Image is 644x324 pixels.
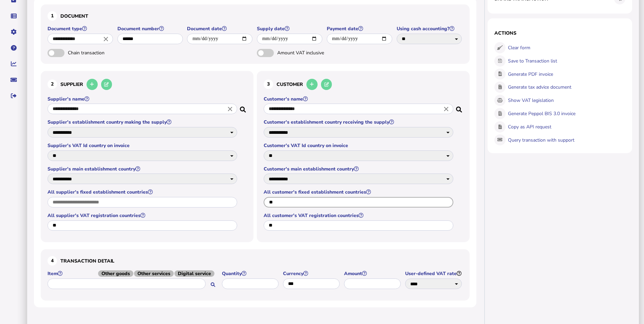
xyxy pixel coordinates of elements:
app-field: Select a document type [48,25,114,49]
i: Search for a dummy customer [456,105,463,110]
span: Digital service [174,270,214,277]
div: 4 [48,256,57,266]
section: Define the seller [41,71,253,242]
span: Chain transaction [68,50,139,56]
span: Other services [134,270,174,277]
button: Raise a support ticket [6,73,21,87]
button: Manage settings [6,25,21,39]
section: Define the item, and answer additional questions [41,249,470,301]
button: Add a new supplier to the database [87,79,98,90]
label: Document type [48,25,114,32]
label: Document date [187,25,253,32]
i: Close [226,105,234,113]
i: Close [442,105,450,113]
label: Customer's name [264,96,454,102]
label: Amount [344,270,402,277]
h3: Transaction detail [48,256,463,266]
label: Payment date [327,25,393,32]
button: Search for an item by HS code or use natural language description [207,279,219,290]
button: Edit selected customer in the database [321,79,332,90]
i: Close [102,35,110,42]
label: Supply date [257,25,323,32]
label: Item [48,270,219,277]
button: Edit selected supplier in the database [101,79,112,90]
label: Supplier's main establishment country [48,166,238,172]
i: Search for a dummy seller [240,105,247,110]
label: Using cash accounting? [397,25,463,32]
span: Other goods [98,270,133,277]
label: All supplier's fixed establishment countries [48,189,238,195]
h3: Customer [264,78,463,91]
label: Supplier's name [48,96,238,102]
span: Amount VAT inclusive [277,50,348,56]
label: Supplier's establishment country making the supply [48,119,238,125]
label: Quantity [222,270,280,277]
h3: Document [48,11,463,21]
label: All customer's fixed establishment countries [264,189,454,195]
label: User-defined VAT rate [405,270,463,277]
div: 1 [48,11,57,21]
div: 2 [48,79,57,89]
label: All supplier's VAT registration countries [48,212,238,219]
button: Data manager [6,9,21,23]
label: Document number [117,25,184,32]
button: Add a new customer to the database [306,79,318,90]
div: 3 [264,79,273,89]
h3: Supplier [48,78,247,91]
label: Customer's main establishment country [264,166,454,172]
button: Sign out [6,89,21,103]
button: Insights [6,57,21,71]
button: Help pages [6,41,21,55]
label: Customer's establishment country receiving the supply [264,119,454,125]
label: Customer's VAT Id country on invoice [264,142,454,149]
label: Supplier's VAT Id country on invoice [48,142,238,149]
label: Currency [283,270,341,277]
label: All customer's VAT registration countries [264,212,454,219]
h1: Actions [494,30,625,36]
